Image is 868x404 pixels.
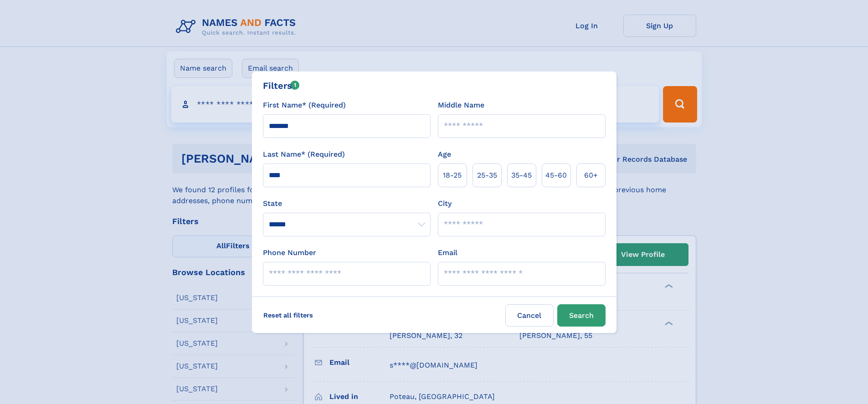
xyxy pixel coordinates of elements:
label: State [263,198,431,209]
label: Cancel [505,304,554,327]
span: 45‑60 [545,170,567,181]
label: Age [438,149,451,160]
div: Filters [263,79,300,92]
label: Reset all filters [257,304,319,326]
span: 35‑45 [511,170,532,181]
label: Phone Number [263,247,316,258]
span: 25‑35 [477,170,497,181]
span: 18‑25 [443,170,462,181]
label: First Name* (Required) [263,100,346,111]
label: Last Name* (Required) [263,149,345,160]
label: Middle Name [438,100,484,111]
label: City [438,198,452,209]
span: 60+ [584,170,598,181]
button: Search [557,304,606,327]
label: Email [438,247,457,258]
